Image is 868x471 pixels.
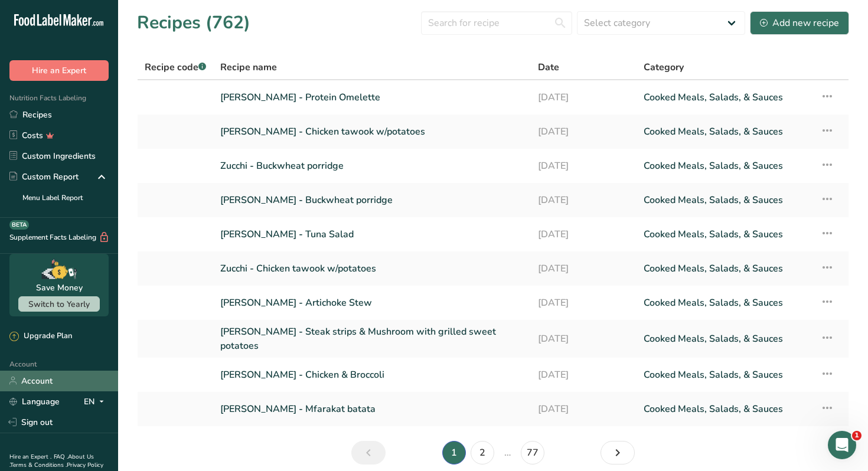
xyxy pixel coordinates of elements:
[601,441,635,465] a: Next page
[828,431,856,459] iframe: Intercom live chat
[137,9,250,36] h1: Recipes (762)
[644,119,806,144] a: Cooked Meals, Salads, & Sauces
[644,325,806,353] a: Cooked Meals, Salads, & Sauces
[18,296,100,312] button: Switch to Yearly
[471,441,494,465] a: Page 2.
[220,256,524,281] a: Zucchi - Chicken tawook w/potatoes
[220,397,524,421] a: [PERSON_NAME] - Mfarakat batata
[67,461,103,469] a: Privacy Policy
[750,11,849,35] button: Add new recipe
[54,453,68,461] a: FAQ .
[9,171,79,183] div: Custom Report
[9,453,94,469] a: About Us .
[220,153,524,178] a: Zucchi - Buckwheat porridge
[220,188,524,212] a: [PERSON_NAME] - Buckwheat porridge
[220,85,524,110] a: [PERSON_NAME] - Protein Omelette
[220,222,524,247] a: [PERSON_NAME] - Tuna Salad
[538,325,629,353] a: [DATE]
[538,153,629,178] a: [DATE]
[852,431,862,440] span: 1
[220,290,524,315] a: [PERSON_NAME] - Artichoke Stew
[9,331,72,342] div: Upgrade Plan
[9,220,29,230] div: BETA
[760,16,839,30] div: Add new recipe
[220,325,524,353] a: [PERSON_NAME] - Steak strips & Mushroom with grilled sweet potatoes
[644,290,806,315] a: Cooked Meals, Salads, & Sauces
[644,362,806,387] a: Cooked Meals, Salads, & Sauces
[538,188,629,212] a: [DATE]
[538,60,559,74] span: Date
[145,61,206,74] span: Recipe code
[538,256,629,281] a: [DATE]
[28,299,90,310] span: Switch to Yearly
[36,282,83,294] div: Save Money
[644,85,806,110] a: Cooked Meals, Salads, & Sauces
[644,153,806,178] a: Cooked Meals, Salads, & Sauces
[644,256,806,281] a: Cooked Meals, Salads, & Sauces
[220,362,524,387] a: [PERSON_NAME] - Chicken & Broccoli
[220,119,524,144] a: [PERSON_NAME] - Chicken tawook w/potatoes
[10,461,67,469] a: Terms & Conditions .
[644,397,806,421] a: Cooked Meals, Salads, & Sauces
[644,60,684,74] span: Category
[9,60,109,81] button: Hire an Expert
[9,453,51,461] a: Hire an Expert .
[538,290,629,315] a: [DATE]
[644,188,806,212] a: Cooked Meals, Salads, & Sauces
[538,85,629,110] a: [DATE]
[538,397,629,421] a: [DATE]
[538,362,629,387] a: [DATE]
[521,441,544,465] a: Page 77.
[220,60,277,74] span: Recipe name
[9,391,60,412] a: Language
[84,394,109,408] div: EN
[421,11,572,35] input: Search for recipe
[538,119,629,144] a: [DATE]
[351,441,386,465] a: Previous page
[538,222,629,247] a: [DATE]
[644,222,806,247] a: Cooked Meals, Salads, & Sauces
